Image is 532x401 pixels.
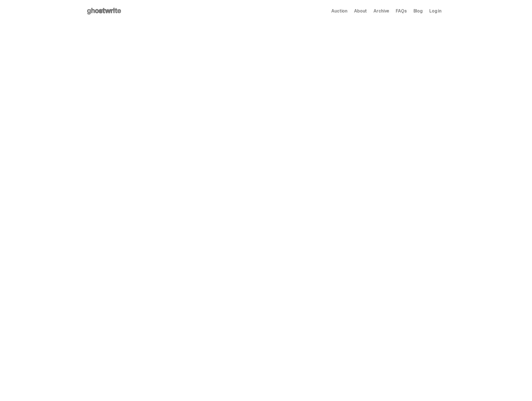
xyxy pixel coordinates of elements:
a: Archive [374,9,389,13]
a: Blog [414,9,423,13]
a: FAQs [396,9,407,13]
a: Log in [429,9,442,13]
a: About [354,9,367,13]
a: Auction [331,9,347,13]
